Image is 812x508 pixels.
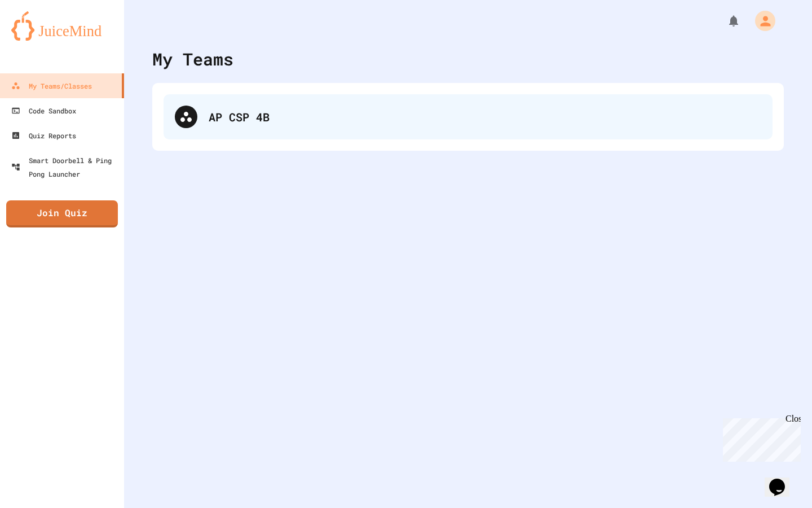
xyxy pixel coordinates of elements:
[209,108,761,125] div: AP CSP 4B
[152,46,233,72] div: My Teams
[11,104,76,117] div: Code Sandbox
[11,11,113,41] img: logo-orange.svg
[11,154,120,181] div: Smart Doorbell & Ping Pong Launcher
[706,11,743,30] div: My Notifications
[743,8,778,34] div: My Account
[5,5,78,72] div: Chat with us now!Close
[11,129,76,142] div: Quiz Reports
[11,79,92,93] div: My Teams/Classes
[164,94,773,139] div: AP CSP 4B
[765,463,801,497] iframe: chat widget
[718,414,801,462] iframe: chat widget
[6,200,118,227] a: Join Quiz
